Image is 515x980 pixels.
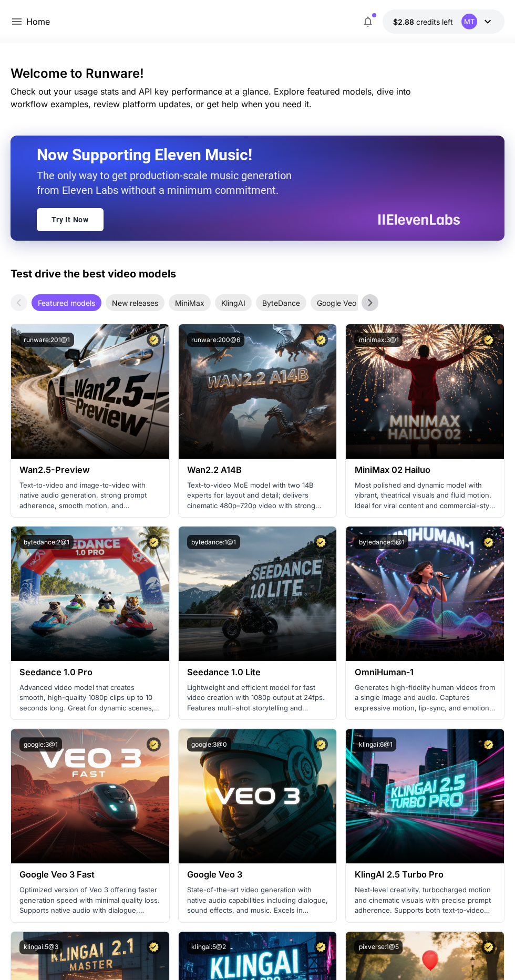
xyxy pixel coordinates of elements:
[26,15,50,28] nav: breadcrumb
[147,535,161,549] button: Certified Model – Vetted for best performance and includes a commercial license.
[314,737,328,751] button: Certified Model – Vetted for best performance and includes a commercial license.
[11,66,505,81] h3: Welcome to Runware!
[147,940,161,954] button: Certified Model – Vetted for best performance and includes a commercial license.
[187,667,328,677] h3: Seedance 1.0 Lite
[311,294,363,311] div: Google Veo
[393,17,416,26] span: $2.88
[26,15,50,28] a: Home
[37,168,300,198] p: The only way to get production-scale music generation from Eleven Labs without a minimum commitment.
[179,527,337,661] img: alt
[19,333,74,347] button: runware:201@1
[187,870,328,880] h3: Google Veo 3
[19,465,161,475] h3: Wan2.5-Preview
[187,940,230,954] button: klingai:5@2
[187,535,240,549] button: bytedance:1@1
[354,870,496,880] h3: KlingAI 2.5 Turbo Pro
[354,667,496,677] h3: OmniHuman‑1
[187,333,244,347] button: runware:200@6
[481,737,496,751] button: Certified Model – Vetted for best performance and includes a commercial license.
[179,729,337,863] img: alt
[37,145,452,165] h2: Now Supporting Eleven Music!
[215,294,252,311] div: KlingAI
[19,683,161,714] p: Advanced video model that creates smooth, high-quality 1080p clips up to 10 seconds long. Great f...
[187,885,328,916] p: State-of-the-art video generation with native audio capabilities including dialogue, sound effect...
[19,870,161,880] h3: Google Veo 3 Fast
[169,294,211,311] div: MiniMax
[311,297,363,308] span: Google Veo
[187,737,231,751] button: google:3@0
[179,324,337,459] img: alt
[19,885,161,916] p: Optimized version of Veo 3 offering faster generation speed with minimal quality loss. Supports n...
[416,17,453,26] span: credits left
[346,729,504,863] img: alt
[147,333,161,347] button: Certified Model – Vetted for best performance and includes a commercial license.
[106,294,164,311] div: New releases
[354,737,396,751] button: klingai:6@1
[187,465,328,475] h3: Wan2.2 A14B
[314,940,328,954] button: Certified Model – Vetted for best performance and includes a commercial license.
[256,297,306,308] span: ByteDance
[11,86,411,109] span: Check out your usage stats and API key performance at a glance. Explore featured models, dive int...
[19,940,63,954] button: klingai:5@3
[11,266,176,282] p: Test drive the best video models
[481,333,496,347] button: Certified Model – Vetted for best performance and includes a commercial license.
[169,297,211,308] span: MiniMax
[11,729,169,863] img: alt
[11,324,169,459] img: alt
[215,297,252,308] span: KlingAI
[481,535,496,549] button: Certified Model – Vetted for best performance and includes a commercial license.
[354,333,403,347] button: minimax:3@1
[187,480,328,511] p: Text-to-video MoE model with two 14B experts for layout and detail; delivers cinematic 480p–720p ...
[37,208,104,231] a: Try It Now
[11,527,169,661] img: alt
[354,885,496,916] p: Next‑level creativity, turbocharged motion and cinematic visuals with precise prompt adherence. S...
[314,333,328,347] button: Certified Model – Vetted for best performance and includes a commercial license.
[346,527,504,661] img: alt
[147,737,161,751] button: Certified Model – Vetted for best performance and includes a commercial license.
[106,297,164,308] span: New releases
[393,16,453,27] div: $2.87926
[187,683,328,714] p: Lightweight and efficient model for fast video creation with 1080p output at 24fps. Features mult...
[19,480,161,511] p: Text-to-video and image-to-video with native audio generation, strong prompt adherence, smooth mo...
[19,535,74,549] button: bytedance:2@1
[461,14,477,29] div: MT
[346,324,504,459] img: alt
[32,294,101,311] div: Featured models
[354,480,496,511] p: Most polished and dynamic model with vibrant, theatrical visuals and fluid motion. Ideal for vira...
[354,465,496,475] h3: MiniMax 02 Hailuo
[354,535,408,549] button: bytedance:5@1
[314,535,328,549] button: Certified Model – Vetted for best performance and includes a commercial license.
[32,297,101,308] span: Featured models
[354,940,403,954] button: pixverse:1@5
[19,667,161,677] h3: Seedance 1.0 Pro
[383,9,504,34] button: $2.87926MT
[19,737,62,751] button: google:3@1
[256,294,306,311] div: ByteDance
[354,683,496,714] p: Generates high-fidelity human videos from a single image and audio. Captures expressive motion, l...
[481,940,496,954] button: Certified Model – Vetted for best performance and includes a commercial license.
